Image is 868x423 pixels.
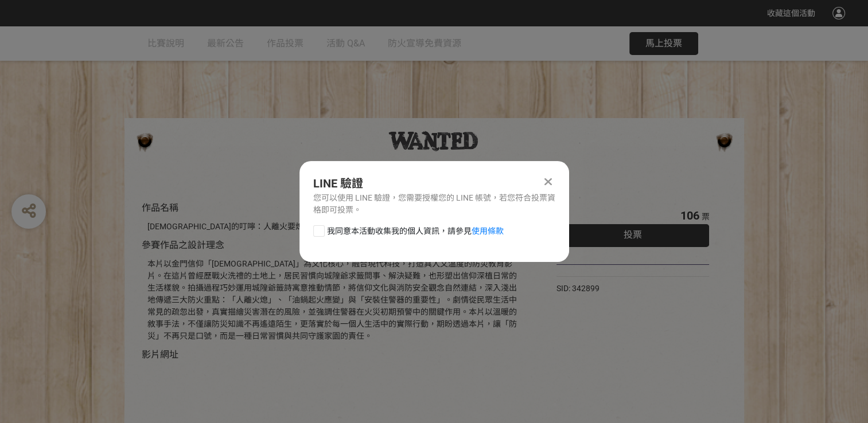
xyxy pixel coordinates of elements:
span: 投票 [624,229,642,240]
span: SID: 342899 [556,284,600,293]
div: LINE 驗證 [313,175,555,192]
span: 票 [701,212,709,221]
span: 作品名稱 [142,202,178,213]
a: 作品投票 [267,26,303,61]
span: 作品投票 [267,38,303,49]
span: 比賽說明 [147,38,184,49]
a: 使用條款 [472,226,504,236]
span: 收藏這個活動 [767,9,815,18]
div: 您可以使用 LINE 驗證，您需要授權您的 LINE 帳號，若您符合投票資格即可投票。 [313,192,555,216]
span: 活動 Q&A [326,38,365,49]
button: 馬上投票 [629,32,698,55]
span: 防火宣導免費資源 [388,38,461,49]
span: 參賽作品之設計理念 [142,240,224,250]
a: 最新公告 [207,26,244,61]
div: [DEMOGRAPHIC_DATA]的叮嚀：人離火要熄，住警器不離 [147,221,522,233]
span: 106 [680,209,699,222]
span: 我同意本活動收集我的個人資訊，請參見 [327,225,504,237]
span: 馬上投票 [645,38,682,49]
div: 本片以金門信仰「[DEMOGRAPHIC_DATA]」為文化核心，融合現代科技，打造具人文溫度的防災教育影片。在這片曾經歷戰火洗禮的土地上，居民習慣向城隍爺求籤問事、解決疑難，也形塑出信仰深植日... [147,258,522,342]
span: 最新公告 [207,38,244,49]
span: 影片網址 [142,349,178,360]
a: 防火宣導免費資源 [388,26,461,61]
a: 活動 Q&A [326,26,365,61]
a: 比賽說明 [147,26,184,61]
